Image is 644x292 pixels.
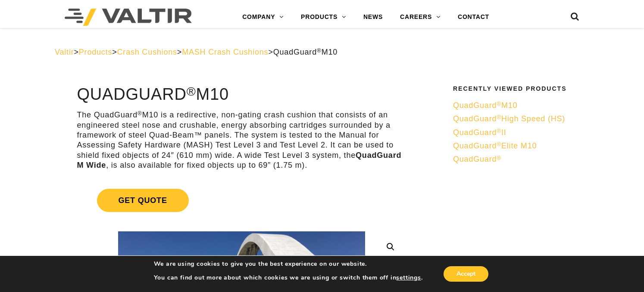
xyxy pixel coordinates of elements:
[396,274,421,282] button: settings
[79,48,112,56] a: Products
[187,84,196,98] sup: ®
[453,155,501,163] span: QuadGuard
[453,128,584,138] a: QuadGuard®II
[453,101,584,111] a: QuadGuard®M10
[292,9,355,26] a: PRODUCTS
[497,155,501,161] sup: ®
[65,9,192,26] img: Valtir
[154,274,423,282] p: You can find out more about which cookies we are using or switch them off in .
[77,178,406,222] a: Get Quote
[453,154,584,164] a: QuadGuard®
[444,266,488,282] button: Accept
[497,141,501,148] sup: ®
[154,260,423,268] p: We are using cookies to give you the best experience on our website.
[497,128,501,134] sup: ®
[77,86,406,104] h1: QuadGuard M10
[117,48,177,56] a: Crash Cushions
[97,189,189,212] span: Get Quote
[355,9,391,26] a: NEWS
[453,101,517,110] span: QuadGuard M10
[182,48,268,56] a: MASH Crash Cushions
[449,9,498,26] a: CONTACT
[234,9,292,26] a: COMPANY
[453,128,506,137] span: QuadGuard II
[77,110,406,170] p: The QuadGuard M10 is a redirective, non-gating crash cushion that consists of an engineered steel...
[55,48,74,56] a: Valtir
[453,114,565,123] span: QuadGuard High Speed (HS)
[453,141,584,151] a: QuadGuard®Elite M10
[273,48,338,56] span: QuadGuard M10
[497,101,501,107] sup: ®
[453,141,537,150] span: QuadGuard Elite M10
[391,9,449,26] a: CAREERS
[138,110,142,117] sup: ®
[453,86,584,92] h2: Recently Viewed Products
[497,114,501,120] sup: ®
[453,114,584,124] a: QuadGuard®High Speed (HS)
[55,47,589,57] div: > > > >
[317,47,322,54] sup: ®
